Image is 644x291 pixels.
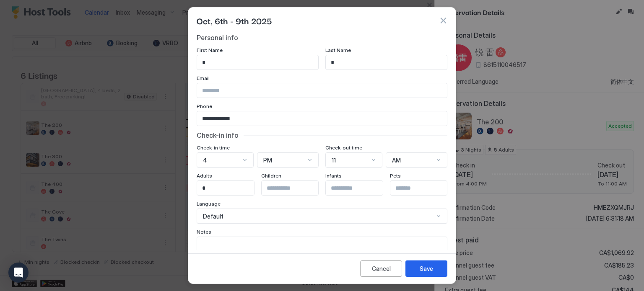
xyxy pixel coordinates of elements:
[325,144,362,151] span: Check-out time
[326,55,447,70] input: Input Field
[197,33,238,42] span: Personal info
[197,75,210,81] span: Email
[197,144,230,151] span: Check-in time
[8,263,29,283] div: Open Intercom Messenger
[326,181,395,195] input: Input Field
[197,83,447,98] input: Input Field
[390,173,401,179] span: Pets
[392,157,401,164] span: AM
[325,173,342,179] span: Infants
[197,201,221,207] span: Language
[372,264,391,273] div: Cancel
[360,260,402,277] button: Cancel
[325,47,351,53] span: Last Name
[203,213,223,220] span: Default
[197,229,211,235] span: Notes
[197,47,223,53] span: First Name
[197,111,447,126] input: Input Field
[420,264,433,273] div: Save
[262,181,330,195] input: Input Field
[390,181,459,195] input: Input Field
[197,131,239,139] span: Check-in info
[203,157,207,164] span: 4
[197,14,272,27] span: Oct, 6th - 9th 2025
[405,260,447,277] button: Save
[197,173,212,179] span: Adults
[197,103,212,109] span: Phone
[263,157,272,164] span: PM
[261,173,281,179] span: Children
[332,157,336,164] span: 11
[197,55,318,70] input: Input Field
[197,181,266,195] input: Input Field
[197,237,447,278] textarea: Input Field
